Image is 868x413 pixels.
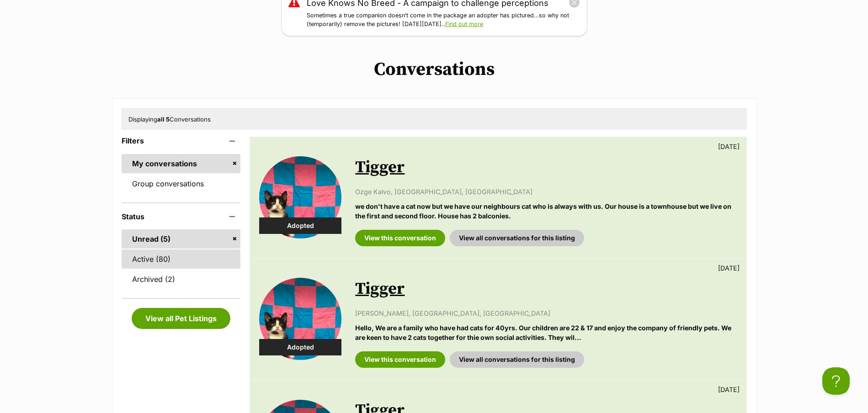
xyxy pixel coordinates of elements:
p: Ozge Kalvo, [GEOGRAPHIC_DATA], [GEOGRAPHIC_DATA] [355,187,737,196]
a: View all conversations for this listing [450,351,584,368]
a: View this conversation [355,230,445,246]
p: [PERSON_NAME], [GEOGRAPHIC_DATA], [GEOGRAPHIC_DATA] [355,308,737,318]
p: [DATE] [718,385,740,394]
a: Tigger [355,157,405,178]
a: Unread (5) [122,229,241,249]
header: Filters [122,137,241,145]
img: Tigger [259,156,341,238]
img: Tigger [259,278,341,360]
a: Active (80) [122,249,241,269]
a: My conversations [122,154,241,173]
p: Sometimes a true companion doesn’t come in the package an adopter has pictured…so why not (tempor... [307,11,580,29]
a: Archived (2) [122,270,241,289]
a: Group conversations [122,174,241,193]
a: View all conversations for this listing [450,230,584,246]
p: [DATE] [718,263,740,273]
a: Find out more [445,21,483,27]
div: Adopted [259,339,341,355]
span: Displaying Conversations [128,116,211,123]
a: Tigger [355,279,405,299]
a: View this conversation [355,351,445,368]
p: Hello, We are a family who have had cats for 40yrs. Our children are 22 & 17 and enjoy the compan... [355,323,737,343]
header: Status [122,212,241,221]
strong: all 5 [157,116,170,123]
div: Adopted [259,217,341,234]
iframe: Help Scout Beacon - Open [822,367,850,395]
p: we don't have a cat now but we have our neighbours cat who is always with us. Our house is a town... [355,201,737,221]
p: [DATE] [718,142,740,151]
a: View all Pet Listings [132,308,230,329]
